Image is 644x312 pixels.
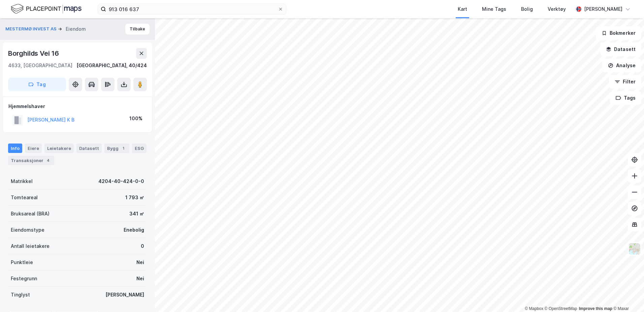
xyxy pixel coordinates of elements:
div: Mine Tags [482,5,506,13]
div: Bygg [104,144,129,153]
div: 4 [45,157,52,164]
div: Leietakere [44,144,74,153]
div: Verktøy [548,5,566,13]
div: Nei [136,275,144,283]
div: 4204-40-424-0-0 [98,177,144,185]
div: 1 793 ㎡ [125,193,144,202]
a: Improve this map [579,306,612,311]
input: Søk på adresse, matrikkel, gårdeiere, leietakere eller personer [106,4,278,14]
div: Nei [136,258,144,266]
div: Matrikkel [11,177,33,185]
button: Tilbake [125,24,150,34]
div: Bolig [521,5,533,13]
div: 1 [120,145,127,152]
iframe: Chat Widget [610,280,644,312]
div: Bruksareal (BRA) [11,210,50,218]
button: Tag [8,78,66,91]
div: Hjemmelshaver [8,102,147,110]
a: Mapbox [525,306,543,311]
div: 0 [141,242,144,250]
button: Tags [610,91,641,105]
div: Tomteareal [11,193,38,202]
a: OpenStreetMap [545,306,577,311]
button: Datasett [600,43,641,56]
div: Kart [458,5,467,13]
div: Eiendomstype [11,226,44,234]
div: [GEOGRAPHIC_DATA], 40/424 [76,61,147,70]
div: Transaksjoner [8,156,54,165]
div: Eiere [25,144,42,153]
div: Borghilds Vei 16 [8,48,60,59]
div: Punktleie [11,258,33,266]
div: ESG [132,144,147,153]
div: [PERSON_NAME] [105,291,144,299]
img: Z [628,242,641,255]
div: Festegrunn [11,275,37,283]
div: 100% [129,114,142,123]
img: logo.f888ab2527a4732fd821a326f86c7f29.svg [11,3,82,15]
div: Tinglyst [11,291,30,299]
div: Antall leietakere [11,242,50,250]
button: Analyse [602,59,641,72]
button: MESTERMØ INVEST AS [5,26,58,32]
div: Enebolig [124,226,144,234]
div: Datasett [76,144,102,153]
div: Eiendom [66,25,86,33]
div: [PERSON_NAME] [584,5,622,13]
div: 4633, [GEOGRAPHIC_DATA] [8,61,72,70]
button: Bokmerker [596,26,641,40]
div: 341 ㎡ [129,210,144,218]
div: Info [8,144,22,153]
button: Filter [609,75,641,88]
